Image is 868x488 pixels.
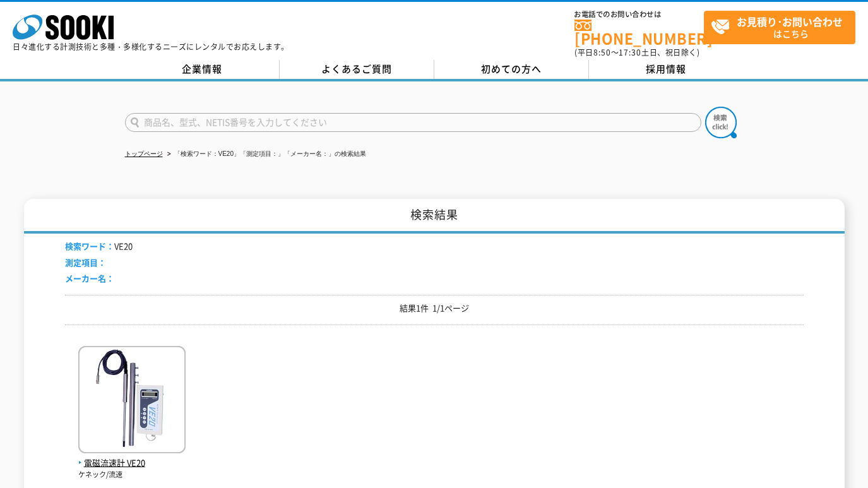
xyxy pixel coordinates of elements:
p: 結果1件 1/1ページ [65,302,804,315]
h1: 検索結果 [24,199,845,234]
span: 17:30 [619,47,641,58]
a: 企業情報 [125,60,280,79]
span: 電磁流速計 VE20 [78,456,186,470]
a: 採用情報 [589,60,744,79]
li: VE20 [65,240,133,253]
a: 初めての方へ [434,60,589,79]
a: トップページ [125,150,163,157]
span: 初めての方へ [481,62,542,76]
p: 日々進化する計測技術と多種・多様化するニーズにレンタルでお応えします。 [13,43,289,51]
span: 8:50 [593,47,611,58]
a: よくあるご質問 [280,60,434,79]
span: お電話でのお問い合わせは [574,11,704,18]
img: VE20 [78,346,186,456]
li: 「検索ワード：VE20」「測定項目：」「メーカー名：」の検索結果 [165,148,366,161]
a: [PHONE_NUMBER] [574,20,704,45]
strong: お見積り･お問い合わせ [737,14,843,29]
a: お見積り･お問い合わせはこちら [704,11,855,44]
input: 商品名、型式、NETIS番号を入力してください [125,113,701,132]
a: 電磁流速計 VE20 [78,443,186,470]
img: btn_search.png [705,107,737,138]
span: 検索ワード： [65,240,114,252]
span: (平日 ～ 土日、祝日除く) [574,47,699,58]
p: ケネック/流速 [78,470,186,480]
span: はこちら [711,11,855,43]
span: 測定項目： [65,256,106,268]
span: メーカー名： [65,272,114,284]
